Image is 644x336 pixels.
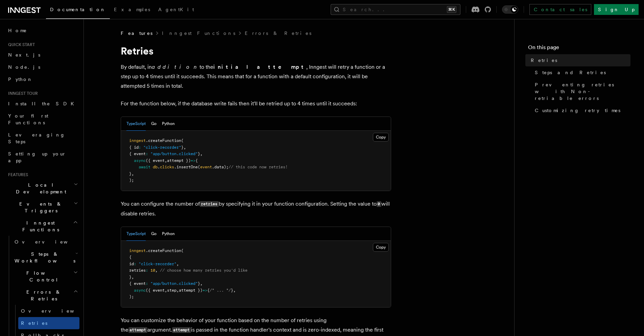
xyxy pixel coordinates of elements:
[129,171,132,176] span: }
[176,261,179,266] span: ,
[129,281,146,286] span: { event
[8,151,66,163] span: Setting up your app
[129,248,146,253] span: inngest
[245,30,311,37] a: Errors & Retries
[5,42,35,47] span: Quick start
[532,66,630,79] a: Steps and Retries
[377,201,381,207] code: 0
[502,5,518,14] button: Toggle dark mode
[8,132,65,144] span: Leveraging Steps
[5,179,79,198] button: Local Development
[154,2,198,18] a: AgentKit
[134,158,146,163] span: async
[132,171,134,176] span: ,
[162,30,235,37] a: Inngest Functions
[12,270,73,283] span: Flow Control
[146,281,148,286] span: :
[191,158,195,163] span: =>
[202,288,207,293] span: =>
[129,255,132,259] span: {
[12,251,75,264] span: Steps & Workflows
[162,117,175,131] button: Python
[5,110,79,129] a: Your first Functions
[150,268,155,273] span: 10
[18,305,79,317] a: Overview
[121,45,391,57] h1: Retries
[114,7,150,12] span: Examples
[12,267,79,286] button: Flow Control
[50,7,106,12] span: Documentation
[5,182,74,195] span: Local Development
[5,198,79,217] button: Events & Triggers
[121,62,391,91] p: By default, in to the , Inngest will retry a function or a step up to 4 times until it succeeds. ...
[200,151,202,156] span: ,
[139,261,176,266] span: "click-recorder"
[176,288,179,293] span: ,
[198,151,200,156] span: }
[5,201,74,214] span: Events & Triggers
[158,7,194,12] span: AgentKit
[198,165,200,169] span: (
[5,61,79,73] a: Node.js
[129,261,134,266] span: id
[18,317,79,329] a: Retries
[21,308,91,314] span: Overview
[129,275,132,279] span: }
[146,158,165,163] span: ({ event
[158,165,160,169] span: .
[5,49,79,61] a: Next.js
[121,99,391,108] p: For the function below, if the database write fails then it'll be retried up to 4 times until it ...
[213,64,306,70] strong: initial attempt
[229,165,288,169] span: // this code now retries!
[126,117,146,131] button: TypeScript
[165,158,167,163] span: ,
[12,236,79,248] a: Overview
[8,101,78,106] span: Install the SDK
[447,6,456,13] kbd: ⌘K
[129,138,146,143] span: inngest
[181,145,184,150] span: }
[150,151,198,156] span: "app/button.clicked"
[129,294,134,299] span: );
[134,288,146,293] span: async
[5,98,79,110] a: Install the SDK
[150,281,198,286] span: "app/button.clicked"
[174,165,198,169] span: .insertOne
[143,145,181,150] span: "click-recorder"
[12,289,73,302] span: Errors & Retries
[200,165,212,169] span: event
[146,151,148,156] span: :
[110,2,154,18] a: Examples
[5,24,79,37] a: Home
[15,239,84,245] span: Overview
[529,4,591,15] a: Contact sales
[132,275,134,279] span: ,
[5,91,38,96] span: Inngest tour
[139,165,150,169] span: await
[155,268,158,273] span: ,
[12,248,79,267] button: Steps & Workflows
[535,107,620,114] span: Customizing retry times
[8,27,27,34] span: Home
[172,327,191,333] code: attempt
[165,288,167,293] span: ,
[129,145,139,150] span: { id
[8,113,48,125] span: Your first Functions
[535,69,606,76] span: Steps and Retries
[200,281,202,286] span: ,
[152,64,199,70] em: addition
[153,165,158,169] span: db
[532,104,630,117] a: Customizing retry times
[128,327,147,333] code: attempt
[146,248,181,253] span: .createFunction
[373,133,389,142] button: Copy
[8,52,40,58] span: Next.js
[528,54,630,66] a: Retries
[160,165,174,169] span: clicks
[179,288,202,293] span: attempt })
[151,117,157,131] button: Go
[212,165,229,169] span: .data);
[5,129,79,148] a: Leveraging Steps
[233,288,236,293] span: ,
[231,288,233,293] span: }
